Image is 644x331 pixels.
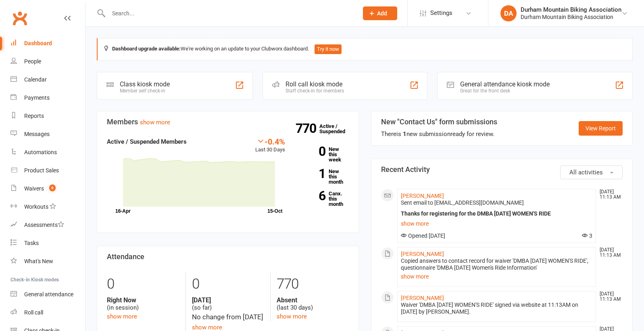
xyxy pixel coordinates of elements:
div: 0 [192,272,264,296]
strong: 6 [297,190,325,202]
button: Try it now [315,44,342,54]
a: [PERSON_NAME] [401,193,444,199]
div: General attendance [24,291,73,297]
a: [PERSON_NAME] [401,295,444,301]
button: All activities [560,165,623,179]
div: Tasks [24,240,39,246]
div: Roll call [24,309,43,316]
button: Add [363,6,397,20]
a: Messages [10,125,85,143]
div: No change from [DATE] [192,312,264,323]
h3: Recent Activity [381,165,623,174]
a: 1New this month [297,169,348,184]
div: Class kiosk mode [120,80,170,88]
div: Copied answers to contact record for waiver 'DMBA [DATE] WOMEN'S RIDE', questionnaire 'DMBA [DATE... [401,258,593,271]
a: Automations [10,143,85,161]
div: -0.4% [255,137,285,146]
a: show more [107,313,137,320]
a: show more [140,119,170,126]
div: Last 30 Days [255,137,285,154]
div: There is new submission ready for review. [381,129,497,139]
time: [DATE] 11:13 AM [596,189,622,200]
div: (in session) [107,296,179,312]
a: What's New [10,252,85,270]
a: Calendar [10,71,85,89]
div: Durham Mountain Biking Association [521,6,621,13]
div: General attendance kiosk mode [460,80,550,88]
div: We're working on an update to your Clubworx dashboard. [97,38,633,61]
div: Waiver 'DMBA [DATE] WOMEN'S RIDE' signed via website at 11:13AM on [DATE] by [PERSON_NAME]. [401,302,593,315]
div: DA [500,5,517,21]
span: Settings [430,4,452,22]
h3: Members [107,118,349,126]
a: General attendance kiosk mode [10,285,85,304]
strong: 1 [403,130,406,138]
a: show more [401,218,593,229]
strong: Absent [277,296,349,304]
a: View Report [579,121,623,136]
div: Durham Mountain Biking Association [521,13,621,21]
strong: Dashboard upgrade available: [112,46,181,52]
strong: 0 [297,145,325,157]
span: 9 [49,184,56,191]
a: 770Active / Suspended [319,117,355,140]
strong: 1 [297,168,325,180]
strong: [DATE] [192,296,264,304]
div: Payments [24,94,50,101]
div: 770 [277,272,349,296]
a: show more [277,313,307,320]
div: Calendar [24,76,47,83]
div: Staff check-in for members [286,88,344,94]
strong: Active / Suspended Members [107,138,187,145]
div: Automations [24,149,57,155]
div: Waivers [24,185,44,192]
div: 0 [107,272,179,296]
a: Tasks [10,234,85,252]
div: Reports [24,113,44,119]
time: [DATE] 11:13 AM [596,247,622,258]
a: Dashboard [10,34,85,52]
div: What's New [24,258,53,264]
a: Product Sales [10,161,85,180]
h3: New "Contact Us" form submissions [381,118,497,126]
a: 0New this week [297,147,348,162]
h3: Attendance [107,253,349,261]
span: Opened [DATE] [401,233,445,239]
div: Thanks for registering for the DMBA [DATE] WOMEN'S RIDE [401,210,593,217]
a: 6Canx. this month [297,191,348,207]
div: Roll call kiosk mode [286,80,344,88]
a: People [10,52,85,71]
span: All activities [569,169,603,176]
span: Add [377,10,387,17]
time: [DATE] 11:13 AM [596,291,622,302]
span: Sent email to [EMAIL_ADDRESS][DOMAIN_NAME] [401,199,524,206]
a: Assessments [10,216,85,234]
div: Messages [24,131,50,137]
div: People [24,58,41,65]
div: Great for the front desk [460,88,550,94]
div: Assessments [24,222,64,228]
div: Member self check-in [120,88,170,94]
div: Product Sales [24,167,59,174]
a: Reports [10,107,85,125]
a: show more [192,324,222,331]
div: Workouts [24,203,48,210]
a: show more [401,271,593,280]
a: Payments [10,89,85,107]
div: (last 30 days) [277,296,349,312]
a: Workouts [10,198,85,216]
strong: 770 [296,122,319,134]
a: [PERSON_NAME] [401,251,444,257]
span: 3 [582,233,592,239]
a: Clubworx [10,8,30,28]
a: Waivers 9 [10,180,85,198]
div: Dashboard [24,40,52,46]
input: Search... [106,8,352,19]
a: Roll call [10,304,85,322]
div: (so far) [192,296,264,312]
strong: Right Now [107,296,179,304]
